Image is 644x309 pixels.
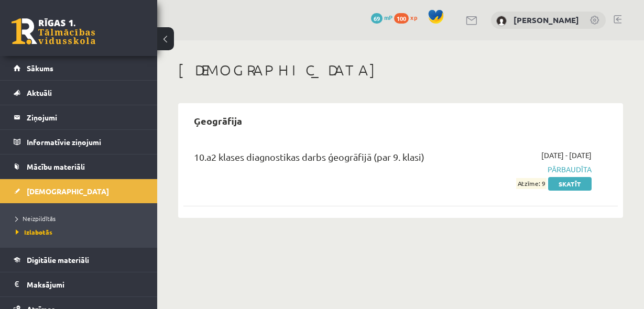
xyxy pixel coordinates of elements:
span: Sākums [27,63,53,73]
span: [DEMOGRAPHIC_DATA] [27,186,109,196]
a: 100 xp [394,13,422,21]
a: [DEMOGRAPHIC_DATA] [14,179,144,203]
a: Digitālie materiāli [14,248,144,272]
span: Digitālie materiāli [27,255,89,264]
span: Neizpildītās [16,214,56,223]
legend: Informatīvie ziņojumi [27,130,144,154]
a: Rīgas 1. Tālmācības vidusskola [12,18,95,45]
span: Aktuāli [27,88,52,97]
span: Atzīme: 9 [516,178,547,189]
span: Izlabotās [16,228,52,236]
h1: [DEMOGRAPHIC_DATA] [178,61,623,79]
a: Aktuāli [14,81,144,105]
span: mP [384,13,392,21]
a: [PERSON_NAME] [514,15,579,25]
span: Mācību materiāli [27,162,85,171]
a: Skatīt [548,177,592,191]
a: Informatīvie ziņojumi [14,130,144,154]
a: Neizpildītās [16,214,147,223]
a: Mācību materiāli [14,154,144,179]
a: Sākums [14,56,144,80]
a: 69 mP [371,13,392,21]
span: Pārbaudīta [470,164,592,175]
div: 10.a2 klases diagnostikas darbs ģeogrāfijā (par 9. klasi) [194,150,454,169]
legend: Ziņojumi [27,105,144,129]
span: 100 [394,13,409,24]
span: [DATE] - [DATE] [541,150,592,161]
a: Izlabotās [16,227,147,237]
span: 69 [371,13,383,24]
h2: Ģeogrāfija [183,108,253,133]
img: Anastasija Smirnova [496,16,507,26]
span: xp [410,13,417,21]
legend: Maksājumi [27,272,144,296]
a: Maksājumi [14,272,144,296]
a: Ziņojumi [14,105,144,129]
